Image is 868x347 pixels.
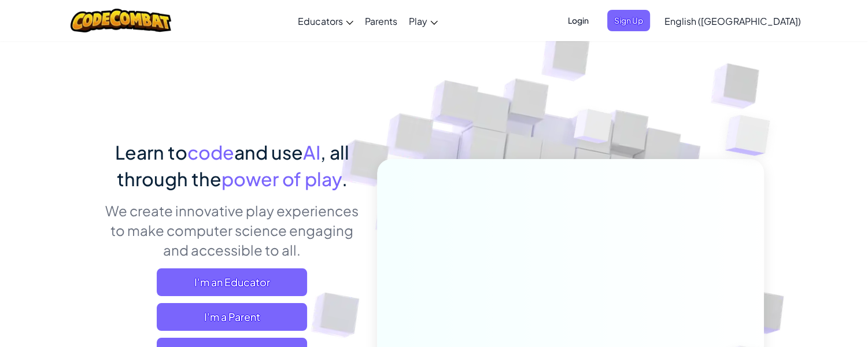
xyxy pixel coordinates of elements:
button: Sign Up [607,10,650,31]
span: Play [409,15,427,27]
span: AI [303,141,320,164]
span: Learn to [115,141,187,164]
a: I'm an Educator [157,268,307,296]
img: Overlap cubes [702,87,802,184]
a: English ([GEOGRAPHIC_DATA]) [659,5,806,36]
button: Login [561,10,596,31]
span: Educators [298,15,343,27]
span: English ([GEOGRAPHIC_DATA]) [664,15,800,27]
span: power of play [221,167,342,190]
a: Play [403,5,444,36]
img: Overlap cubes [552,86,635,172]
a: Parents [359,5,403,36]
span: code [187,141,234,164]
p: We create innovative play experiences to make computer science engaging and accessible to all. [105,201,360,260]
a: I'm a Parent [157,303,307,331]
span: and use [234,141,303,164]
img: CodeCombat logo [71,9,172,32]
span: . [342,167,348,190]
a: Educators [292,5,359,36]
